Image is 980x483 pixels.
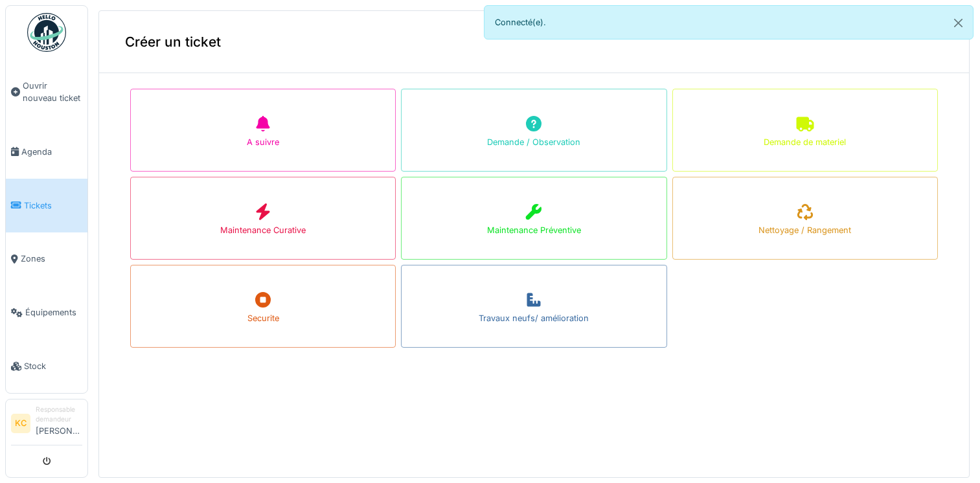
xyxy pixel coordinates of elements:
div: Responsable demandeur [36,405,82,425]
div: Demande / Observation [487,136,580,148]
img: Badge_color-CXgf-gQk.svg [27,13,66,52]
div: Demande de materiel [764,136,846,148]
button: Close [944,6,973,40]
a: Stock [6,339,87,393]
li: KC [11,414,30,433]
span: Équipements [25,306,82,319]
div: Maintenance Préventive [487,224,581,236]
span: Zones [21,253,82,265]
div: Nettoyage / Rangement [758,224,851,236]
a: Ouvrir nouveau ticket [6,59,87,125]
a: Équipements [6,286,87,339]
span: Stock [24,360,82,372]
span: Ouvrir nouveau ticket [23,80,82,104]
div: A suivre [247,136,279,148]
a: KC Responsable demandeur[PERSON_NAME] [11,405,82,445]
div: Securite [247,312,279,324]
div: Travaux neufs/ amélioration [479,312,589,324]
div: Maintenance Curative [220,224,306,236]
div: Connecté(e). [484,5,974,39]
a: Tickets [6,179,87,232]
a: Zones [6,232,87,286]
li: [PERSON_NAME] [36,405,82,442]
span: Tickets [24,199,82,212]
span: Agenda [21,146,82,158]
a: Agenda [6,125,87,179]
div: Créer un ticket [99,11,969,73]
